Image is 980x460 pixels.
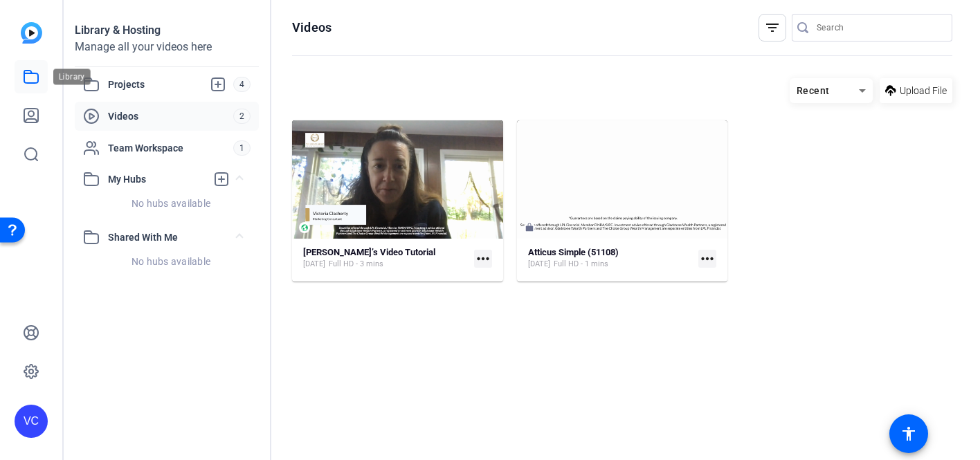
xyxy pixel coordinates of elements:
img: blue-gradient.svg [21,22,42,44]
strong: [PERSON_NAME]’s Video Tutorial [303,247,435,257]
mat-expansion-panel-header: Shared With Me [75,223,259,251]
a: [PERSON_NAME]’s Video Tutorial[DATE]Full HD - 3 mins [303,247,469,270]
h1: Videos [292,19,332,36]
mat-icon: accessibility [900,425,917,442]
div: VC [15,405,48,438]
div: Manage all your videos here [75,39,259,55]
span: Videos [108,109,233,123]
span: Full HD - 3 mins [329,259,383,270]
div: Library & Hosting [75,22,259,39]
span: Upload File [900,84,947,98]
span: Recent [797,85,830,96]
input: Search [817,19,941,36]
span: Full HD - 1 mins [554,259,608,270]
span: My Hubs [108,172,206,187]
mat-icon: filter_list [764,19,781,36]
mat-icon: more_horiz [474,250,492,268]
div: Library [53,68,92,85]
div: No hubs available [83,255,259,268]
span: [DATE] [528,259,550,270]
strong: Atticus Simple (51108) [528,247,619,257]
span: 2 [233,109,251,124]
mat-expansion-panel-header: My Hubs [75,165,259,193]
span: 1 [233,140,251,156]
a: Atticus Simple (51108)[DATE]Full HD - 1 mins [528,247,693,270]
span: Shared With Me [108,230,237,245]
div: My Hubs [75,193,259,223]
span: [DATE] [303,259,325,270]
span: Team Workspace [108,141,233,155]
button: Upload File [880,78,952,103]
mat-icon: more_horiz [698,250,716,268]
div: Shared With Me [75,251,259,282]
span: 4 [233,77,251,92]
div: No hubs available [83,196,259,210]
span: Projects [108,76,233,93]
